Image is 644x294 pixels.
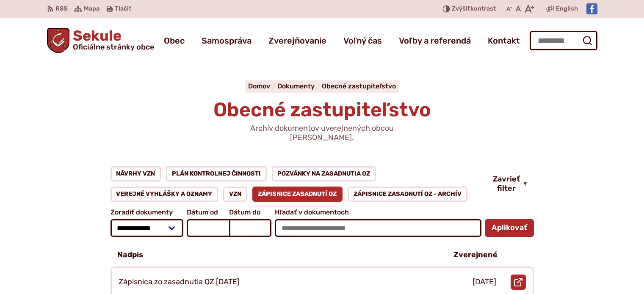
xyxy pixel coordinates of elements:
[248,82,277,90] a: Domov
[115,5,131,13] span: Tlačiť
[111,187,218,202] a: Verejné vyhlášky a oznamy
[47,28,155,53] a: Logo Sekule, prejsť na domovskú stránku.
[229,219,271,237] input: Dátum do
[202,29,252,52] a: Samospráva
[117,250,143,260] p: Nadpis
[452,5,470,12] span: Zvýšiť
[453,250,498,260] p: Zverejnené
[187,209,229,216] span: Dátum od
[111,219,184,237] select: Zoradiť dokumenty
[486,175,534,193] button: Zavrieť filter
[399,29,471,52] a: Voľby a referendá
[268,29,326,52] a: Zverejňovanie
[73,43,154,51] span: Oficiálne stránky obce
[493,175,520,193] span: Zavrieť filter
[248,82,270,90] span: Domov
[452,5,496,13] span: kontrast
[84,4,100,14] span: Mapa
[277,82,322,90] a: Dokumenty
[187,219,229,237] input: Dátum od
[554,4,580,14] a: English
[164,29,185,52] a: Obec
[69,29,154,51] span: Sekule
[111,166,161,181] a: Návrhy VZN
[275,219,481,237] input: Hľadať v dokumentoch
[586,3,597,14] img: Prejsť na Facebook stránku
[272,166,376,181] a: Pozvánky na zasadnutia OZ
[473,278,496,287] p: [DATE]
[229,209,271,216] span: Dátum do
[223,187,247,202] a: VZN
[166,166,267,181] a: Plán kontrolnej činnosti
[488,29,520,52] a: Kontakt
[322,82,396,90] a: Obecné zastupiteľstvo
[252,187,343,202] a: Zápisnice zasadnutí OZ
[213,98,431,121] span: Obecné zastupiteľstvo
[221,124,424,142] p: Archív dokumentov uverejnených obcou [PERSON_NAME].
[119,278,240,287] p: Zápisnica zo zasadnutia OZ [DATE]
[55,4,67,14] span: RSS
[556,4,578,14] span: English
[343,29,382,52] a: Voľný čas
[275,209,481,216] span: Hľadať v dokumentoch
[47,28,70,53] img: Prejsť na domovskú stránku
[348,187,467,202] a: Zápisnice zasadnutí OZ - ARCHÍV
[277,82,315,90] span: Dokumenty
[111,209,184,216] span: Zoradiť dokumenty
[485,219,534,237] button: Aplikovať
